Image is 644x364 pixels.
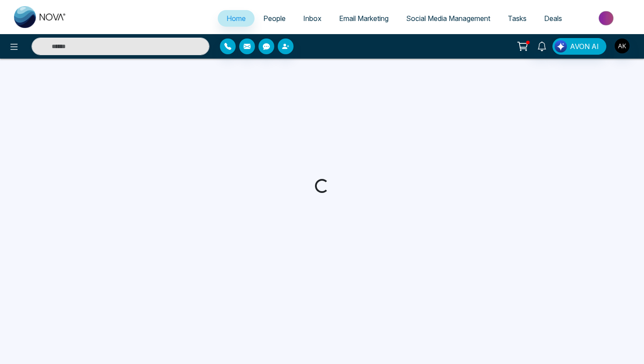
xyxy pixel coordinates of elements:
[535,10,571,27] a: Deals
[615,38,630,53] img: User Avatar
[575,8,639,28] img: Market-place.gif
[499,10,535,27] a: Tasks
[555,40,567,52] img: Lead Flow
[263,14,286,23] span: People
[508,14,527,23] span: Tasks
[226,14,246,23] span: Home
[303,14,322,23] span: Inbox
[14,6,67,28] img: Nova CRM Logo
[330,10,397,27] a: Email Marketing
[406,14,490,23] span: Social Media Management
[570,41,599,52] span: AVON AI
[294,10,330,27] a: Inbox
[544,14,562,23] span: Deals
[255,10,294,27] a: People
[397,10,499,27] a: Social Media Management
[339,14,389,23] span: Email Marketing
[218,10,255,27] a: Home
[552,38,606,55] button: AVON AI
